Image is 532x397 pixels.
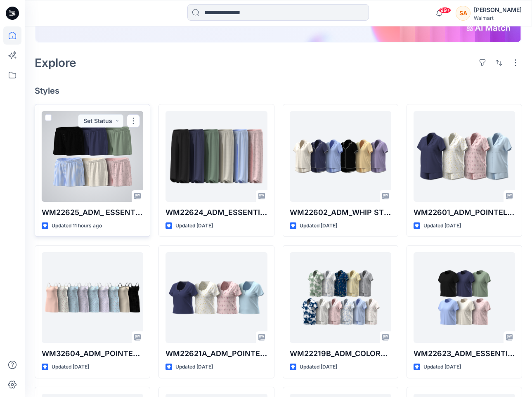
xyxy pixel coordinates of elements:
[52,222,102,230] p: Updated 11 hours ago
[175,363,213,371] p: Updated [DATE]
[175,222,213,230] p: Updated [DATE]
[290,252,391,343] a: WM22219B_ADM_COLORWAY
[166,111,267,202] a: WM22624_ADM_ESSENTIALS LONG PANT_COLORWAY
[290,111,391,202] a: WM22602_ADM_WHIP STITCH NOTCH PJ_COLORWAY
[42,111,143,202] a: WM22625_ADM_ ESSENTIALS SHORT_COLORWAY
[166,252,267,343] a: WM22621A_ADM_POINTELLE HENLEY TEE_COLORWAY
[290,207,391,218] p: WM22602_ADM_WHIP STITCH NOTCH PJ_COLORWAY
[414,348,515,359] p: WM22623_ADM_ESSENTIALS TEE_COLORWAY
[414,252,515,343] a: WM22623_ADM_ESSENTIALS TEE_COLORWAY
[300,222,337,230] p: Updated [DATE]
[414,207,515,218] p: WM22601_ADM_POINTELLE NOTCH SHORTIE_COLORWAY
[166,207,267,218] p: WM22624_ADM_ESSENTIALS LONG PANT_COLORWAY
[166,348,267,359] p: WM22621A_ADM_POINTELLE HENLEY TEE_COLORWAY
[423,363,461,371] p: Updated [DATE]
[300,363,337,371] p: Updated [DATE]
[52,363,89,371] p: Updated [DATE]
[423,222,461,230] p: Updated [DATE]
[474,5,522,15] div: [PERSON_NAME]
[42,207,143,218] p: WM22625_ADM_ ESSENTIALS SHORT_COLORWAY
[42,252,143,343] a: WM32604_ADM_POINTELLE SHORT CHEMISE_COLORWAY
[35,56,76,69] h2: Explore
[290,348,391,359] p: WM22219B_ADM_COLORWAY
[439,7,451,14] span: 99+
[456,6,471,21] div: SA
[474,15,522,21] div: Walmart
[35,86,522,96] h4: Styles
[42,348,143,359] p: WM32604_ADM_POINTELLE SHORT CHEMISE_COLORWAY
[414,111,515,202] a: WM22601_ADM_POINTELLE NOTCH SHORTIE_COLORWAY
